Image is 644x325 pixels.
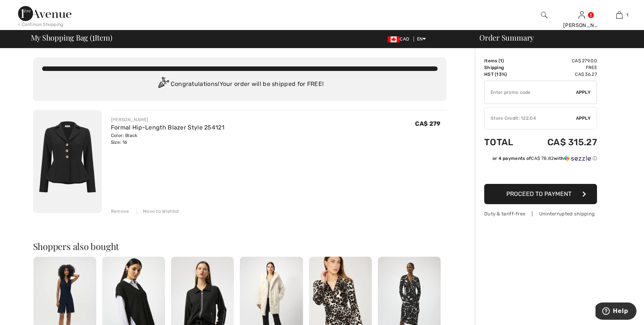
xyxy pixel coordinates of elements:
[485,81,576,104] input: Promo code
[33,110,102,213] img: Formal Hip-Length Blazer Style 254121
[526,64,597,71] td: Free
[526,57,597,64] td: CA$ 279.00
[616,11,623,20] img: My Bag
[388,36,400,42] img: Canadian Dollar
[579,11,585,20] img: My Info
[136,208,179,215] div: Move to Wishlist
[506,190,571,197] span: Proceed to Payment
[417,36,426,42] span: EN
[484,164,597,181] iframe: PayPal-paypal
[484,155,597,164] div: or 4 payments ofCA$ 78.82withSezzle Click to learn more about Sezzle
[111,124,224,131] a: Formal Hip-Length Blazer Style 254121
[470,34,639,41] div: Order Summary
[579,11,585,18] a: Sign In
[33,242,447,251] h2: Shoppers also bought
[485,115,576,122] div: Store Credit: 122.04
[492,155,597,162] div: or 4 payments of with
[111,132,224,146] div: Color: Black Size: 16
[484,64,526,71] td: Shipping
[596,302,636,321] iframe: Opens a widget where you can find more information
[484,71,526,78] td: HST (13%)
[484,210,597,217] div: Duty & tariff-free | Uninterrupted shipping
[484,57,526,64] td: Items ( )
[92,32,95,42] span: 1
[576,89,591,96] span: Apply
[484,129,526,155] td: Total
[541,11,547,20] img: search the website
[564,155,591,162] img: Sezzle
[526,71,597,78] td: CA$ 36.27
[18,6,71,21] img: 1ère Avenue
[563,21,600,29] div: [PERSON_NAME]
[111,208,129,215] div: Remove
[526,129,597,155] td: CA$ 315.27
[626,12,628,18] span: 1
[415,120,440,127] span: CA$ 279
[484,184,597,204] button: Proceed to Payment
[42,77,438,92] div: Congratulations! Your order will be shipped for FREE!
[111,116,224,123] div: [PERSON_NAME]
[31,34,112,41] span: My Shopping Bag ( Item)
[156,77,171,92] img: Congratulation2.svg
[531,156,554,161] span: CA$ 78.82
[601,11,638,20] a: 1
[18,21,64,28] div: < Continue Shopping
[500,58,502,63] span: 1
[576,115,591,122] span: Apply
[388,36,412,42] span: CAD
